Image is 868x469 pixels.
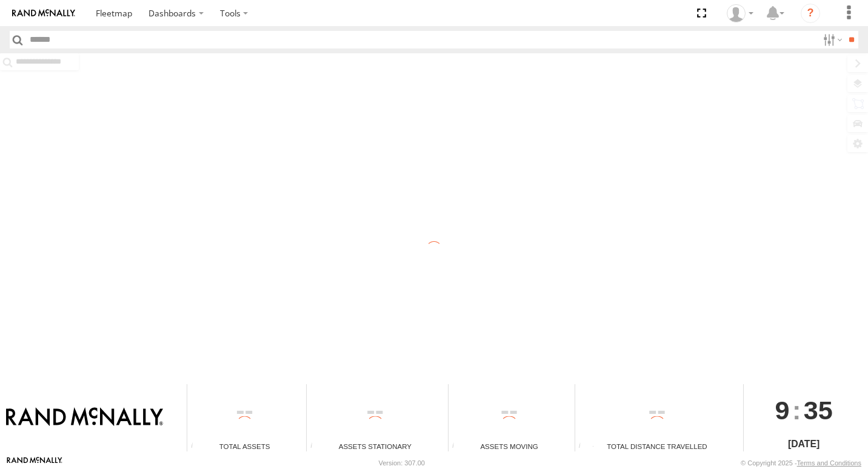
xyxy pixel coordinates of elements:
[379,459,425,467] div: Version: 307.00
[307,441,444,451] div: Assets Stationary
[187,442,205,451] div: Total number of Enabled Assets
[744,437,863,451] div: [DATE]
[449,441,570,451] div: Assets Moving
[307,442,325,451] div: Total number of assets current stationary.
[818,31,844,48] label: Search Filter Options
[741,459,861,467] div: © Copyright 2025 -
[801,4,820,23] i: ?
[7,457,62,469] a: Visit our Website
[12,9,75,18] img: rand-logo.svg
[187,441,302,451] div: Total Assets
[575,442,593,451] div: Total distance travelled by all assets within specified date range and applied filters
[797,459,861,467] a: Terms and Conditions
[449,442,467,451] div: Total number of assets current in transit.
[744,384,863,436] div: :
[775,384,790,436] span: 9
[575,441,739,451] div: Total Distance Travelled
[6,407,163,428] img: Rand McNally
[804,384,833,436] span: 35
[723,4,758,22] div: Valeo Dash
